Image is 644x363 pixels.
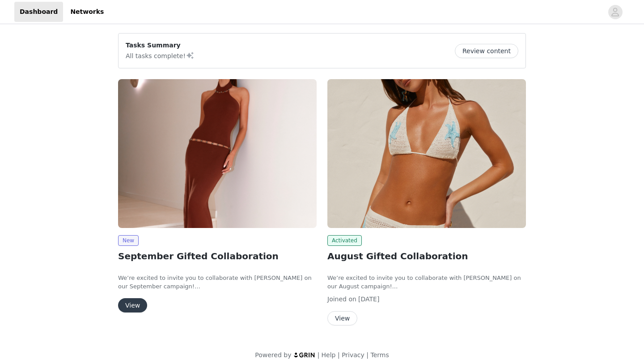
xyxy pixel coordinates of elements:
[126,41,195,50] p: Tasks Summary
[118,302,147,309] a: View
[327,249,526,263] h2: August Gifted Collaboration
[14,2,63,22] a: Dashboard
[255,351,291,359] span: Powered by
[327,295,356,303] span: Joined on
[611,5,619,19] div: avatar
[126,50,195,61] p: All tasks complete!
[327,79,526,228] img: Peppermayo AUS
[338,351,340,359] span: |
[327,311,357,325] button: View
[358,295,379,303] span: [DATE]
[327,274,526,291] p: We’re excited to invite you to collaborate with [PERSON_NAME] on our August campaign!
[118,298,147,312] button: View
[366,351,369,359] span: |
[118,79,317,228] img: Peppermayo AUS
[118,249,317,263] h2: September Gifted Collaboration
[322,351,336,359] a: Help
[327,235,362,246] span: Activated
[118,274,317,291] p: We’re excited to invite you to collaborate with [PERSON_NAME] on our September campaign!
[327,315,357,322] a: View
[65,2,109,22] a: Networks
[370,351,389,359] a: Terms
[318,351,320,359] span: |
[118,235,139,246] span: New
[293,352,316,358] img: logo
[455,44,518,58] button: Review content
[342,351,364,359] a: Privacy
